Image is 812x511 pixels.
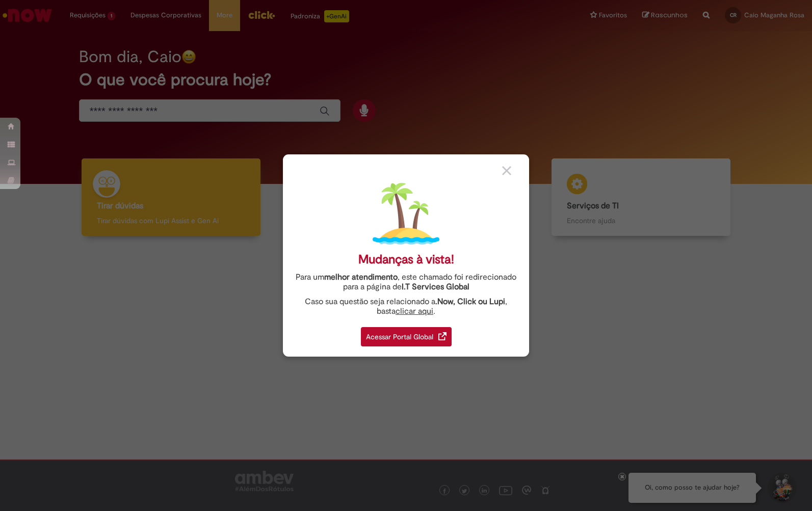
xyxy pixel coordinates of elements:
strong: .Now, Click ou Lupi [435,297,505,307]
div: Caso sua questão seja relacionado a , basta . [291,297,521,316]
div: Acessar Portal Global [361,327,452,346]
a: Acessar Portal Global [361,321,452,346]
div: Mudanças à vista! [358,252,454,267]
img: island.png [373,180,439,247]
img: redirect_link.png [438,332,447,340]
div: Para um , este chamado foi redirecionado para a página de [291,273,521,292]
strong: melhor atendimento [324,272,398,282]
a: clicar aqui [396,301,433,316]
img: close_button_grey.png [502,166,511,175]
a: I.T Services Global [402,276,469,292]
